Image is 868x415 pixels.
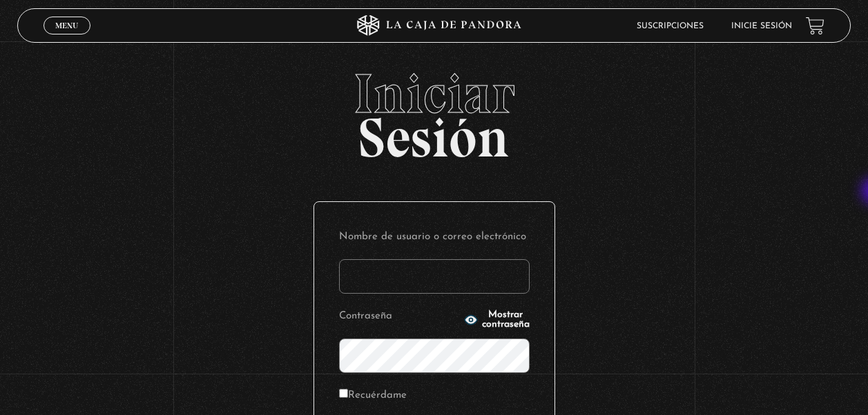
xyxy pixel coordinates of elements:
[464,310,530,330] button: Mostrar contraseña
[55,21,78,30] span: Menu
[482,310,530,330] span: Mostrar contraseña
[339,306,460,327] label: Contraseña
[339,389,348,398] input: Recuérdame
[806,17,824,35] a: View your shopping cart
[17,66,851,154] h2: Sesión
[17,66,851,121] span: Iniciar
[637,22,704,30] a: Suscripciones
[339,227,530,248] label: Nombre de usuario o correo electrónico
[339,385,407,407] label: Recuérdame
[731,22,792,30] a: Inicie sesión
[51,33,84,43] span: Cerrar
